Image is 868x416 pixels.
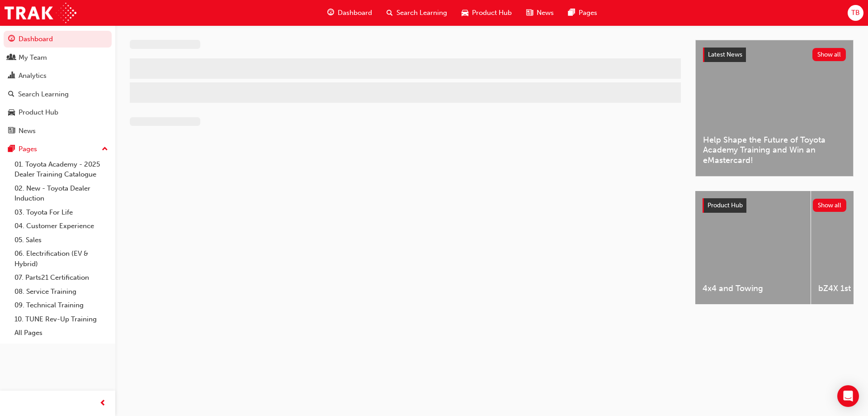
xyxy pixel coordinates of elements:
[4,104,112,121] a: Product Hub
[579,8,597,18] span: Pages
[11,247,112,271] a: 06. Electrification (EV & Hybrid)
[462,7,468,19] span: car-icon
[19,53,47,63] div: My Team
[4,29,112,141] button: DashboardMy TeamAnalyticsSearch LearningProduct HubNews
[19,126,36,136] div: News
[327,7,334,19] span: guage-icon
[4,141,112,158] button: Pages
[8,109,15,117] span: car-icon
[851,8,860,18] span: TB
[11,285,112,299] a: 08. Service Training
[4,86,112,103] a: Search Learning
[11,182,112,206] a: 02. New - Toyota Dealer Induction
[526,7,533,19] span: news-icon
[11,233,112,247] a: 05. Sales
[102,143,108,155] span: up-icon
[19,144,37,154] div: Pages
[703,48,846,62] a: Latest NewsShow all
[8,91,14,99] span: search-icon
[379,4,454,22] a: search-iconSearch Learning
[11,271,112,285] a: 07. Parts21 Certification
[4,49,112,66] a: My Team
[320,4,379,22] a: guage-iconDashboard
[11,206,112,220] a: 03. Toyota For Life
[8,145,15,153] span: pages-icon
[8,35,15,43] span: guage-icon
[472,8,512,18] span: Product Hub
[338,8,372,18] span: Dashboard
[537,8,554,18] span: News
[387,7,393,19] span: search-icon
[4,123,112,139] a: News
[11,298,112,312] a: 09. Technical Training
[703,283,803,294] span: 4x4 and Towing
[695,40,854,177] a: Latest NewsShow allHelp Shape the Future of Toyota Academy Training and Win an eMastercard!
[454,4,519,22] a: car-iconProduct Hub
[11,326,112,340] a: All Pages
[708,201,743,209] span: Product Hub
[5,3,76,23] img: Trak
[11,219,112,233] a: 04. Customer Experience
[703,135,846,166] span: Help Shape the Future of Toyota Academy Training and Win an eMastercard!
[568,7,575,19] span: pages-icon
[8,54,15,62] span: people-icon
[11,158,112,182] a: 01. Toyota Academy - 2025 Dealer Training Catalogue
[837,385,859,407] div: Open Intercom Messenger
[99,398,106,409] span: prev-icon
[4,31,112,48] a: Dashboard
[11,312,112,326] a: 10. TUNE Rev-Up Training
[8,72,15,80] span: chart-icon
[19,71,47,81] div: Analytics
[8,127,15,135] span: news-icon
[812,48,846,61] button: Show all
[813,199,847,212] button: Show all
[18,89,69,100] div: Search Learning
[695,191,811,304] a: 4x4 and Towing
[519,4,561,22] a: news-iconNews
[396,8,447,18] span: Search Learning
[561,4,604,22] a: pages-iconPages
[19,107,58,118] div: Product Hub
[4,67,112,84] a: Analytics
[703,198,846,213] a: Product HubShow all
[708,51,742,58] span: Latest News
[848,5,863,21] button: TB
